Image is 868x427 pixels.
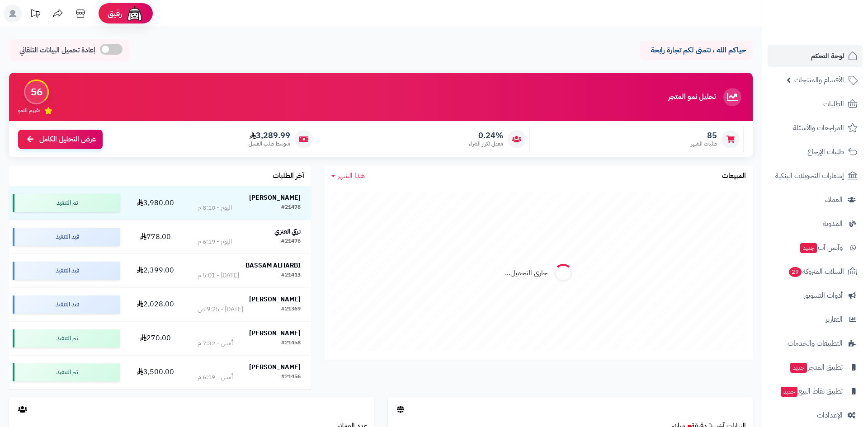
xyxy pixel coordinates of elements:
[781,387,797,397] span: جديد
[245,261,301,270] strong: BASSAM ALHARBI
[13,296,120,314] div: قيد التنفيذ
[803,289,843,302] span: أدوات التسويق
[768,213,863,235] a: المدونة
[469,140,503,148] span: معدل تكرار الشراء
[123,186,187,220] td: 3,980.00
[768,141,863,163] a: طلبات الإرجاع
[768,237,863,258] a: وآتس آبجديد
[281,373,301,382] div: #21456
[13,329,120,347] div: تم التنفيذ
[123,322,187,355] td: 270.00
[13,194,120,212] div: تم التنفيذ
[249,328,301,338] strong: [PERSON_NAME]
[249,140,290,148] span: متوسط طلب العميل
[780,385,843,398] span: تطبيق نقاط البيع
[768,357,863,378] a: تطبيق المتجرجديد
[691,140,717,148] span: طلبات الشهر
[768,93,863,115] a: الطلبات
[123,288,187,321] td: 2,028.00
[198,305,243,314] div: [DATE] - 9:25 ص
[123,254,187,287] td: 2,399.00
[826,313,843,326] span: التقارير
[811,50,844,62] span: لوحة التحكم
[198,271,239,280] div: [DATE] - 5:01 م
[281,305,301,314] div: #21369
[274,227,301,236] strong: تركي العنزي
[331,171,365,181] a: هذا الشهر
[13,262,120,280] div: قيد التنفيذ
[768,45,863,67] a: لوحة التحكم
[722,172,746,180] h3: المبيعات
[505,268,547,278] div: جاري التحميل...
[126,5,144,23] img: ai-face.png
[19,45,95,56] span: إعادة تحميل البيانات التلقائي
[249,193,301,202] strong: [PERSON_NAME]
[823,98,844,110] span: الطلبات
[281,339,301,348] div: #21458
[807,145,844,158] span: طلبات الإرجاع
[817,409,843,422] span: الإعدادات
[794,74,844,86] span: الأقسام والمنتجات
[789,267,802,277] span: 29
[469,131,503,141] span: 0.24%
[668,93,716,101] h3: تحليل نمو المتجر
[800,243,817,253] span: جديد
[198,339,233,348] div: أمس - 7:32 م
[768,380,863,402] a: تطبيق نقاط البيعجديد
[691,131,717,141] span: 85
[768,189,863,211] a: العملاء
[249,131,290,141] span: 3,289.99
[249,362,301,372] strong: [PERSON_NAME]
[281,237,301,246] div: #21476
[790,363,807,373] span: جديد
[24,5,47,25] a: تحديثات المنصة
[788,337,843,350] span: التطبيقات والخدمات
[18,107,40,114] span: تقييم النمو
[793,122,844,134] span: المراجعات والأسئلة
[18,130,103,149] a: عرض التحليل الكامل
[123,356,187,389] td: 3,500.00
[823,217,843,230] span: المدونة
[825,193,843,206] span: العملاء
[249,295,301,304] strong: [PERSON_NAME]
[198,373,233,382] div: أمس - 6:19 م
[768,117,863,139] a: المراجعات والأسئلة
[768,333,863,354] a: التطبيقات والخدمات
[646,45,746,56] p: حياكم الله ، نتمنى لكم تجارة رابحة
[281,203,301,212] div: #21478
[108,8,122,19] span: رفيق
[768,404,863,426] a: الإعدادات
[789,361,843,374] span: تطبيق المتجر
[13,228,120,246] div: قيد التنفيذ
[198,203,232,212] div: اليوم - 8:10 م
[123,220,187,253] td: 778.00
[39,134,96,145] span: عرض التحليل الكامل
[13,363,120,381] div: تم التنفيذ
[788,265,844,278] span: السلات المتروكة
[273,172,304,180] h3: آخر الطلبات
[768,261,863,282] a: السلات المتروكة29
[799,241,843,254] span: وآتس آب
[768,165,863,187] a: إشعارات التحويلات البنكية
[768,309,863,330] a: التقارير
[768,285,863,306] a: أدوات التسويق
[281,271,301,280] div: #21413
[338,170,365,181] span: هذا الشهر
[775,169,844,182] span: إشعارات التحويلات البنكية
[198,237,232,246] div: اليوم - 6:19 م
